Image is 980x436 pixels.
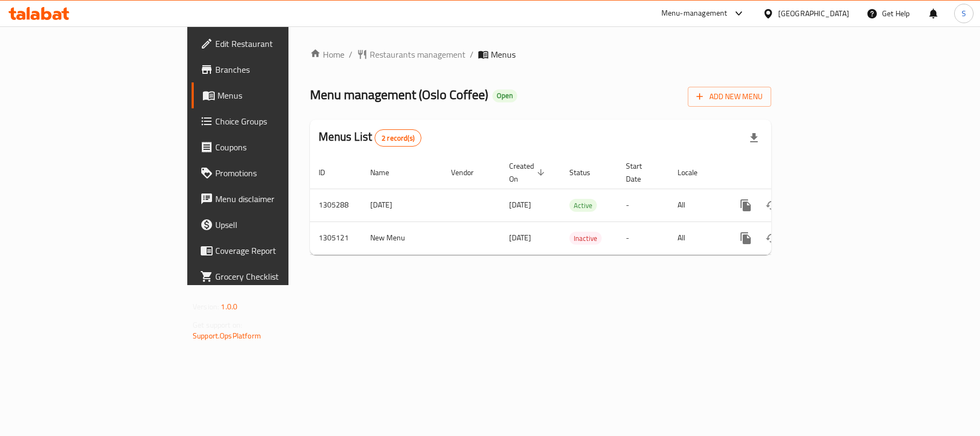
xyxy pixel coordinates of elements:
[733,225,759,251] button: more
[724,156,845,189] th: Actions
[362,222,442,254] td: New Menu
[310,48,771,61] nav: breadcrumb
[375,133,421,143] span: 2 record(s)
[215,141,342,154] span: Coupons
[626,160,656,185] span: Start Date
[678,166,711,179] span: Locale
[569,232,602,245] span: Inactive
[192,31,351,57] a: Edit Restaurant
[192,264,351,289] a: Grocery Checklist
[669,189,724,222] td: All
[310,156,845,255] table: enhanced table
[362,189,442,222] td: [DATE]
[375,129,421,147] div: Total records count
[215,167,342,179] span: Promotions
[215,63,342,76] span: Branches
[192,57,351,82] a: Branches
[569,199,597,212] span: Active
[509,231,531,245] span: [DATE]
[569,166,604,179] span: Status
[193,300,219,314] span: Version:
[569,199,597,212] div: Active
[215,218,342,231] span: Upsell
[192,160,351,186] a: Promotions
[357,48,466,61] a: Restaurants management
[492,89,517,102] div: Open
[319,129,421,147] h2: Menus List
[193,329,261,343] a: Support.OpsPlatform
[759,192,785,218] button: Change Status
[319,166,339,179] span: ID
[569,232,602,245] div: Inactive
[215,37,342,50] span: Edit Restaurant
[492,91,517,100] span: Open
[661,7,728,20] div: Menu-management
[491,48,516,61] span: Menus
[215,115,342,128] span: Choice Groups
[778,8,849,19] div: [GEOGRAPHIC_DATA]
[215,244,342,257] span: Coverage Report
[669,222,724,254] td: All
[192,108,351,134] a: Choice Groups
[192,212,351,238] a: Upsell
[696,90,763,103] span: Add New Menu
[759,225,785,251] button: Change Status
[617,222,669,254] td: -
[370,166,403,179] span: Name
[215,270,342,283] span: Grocery Checklist
[470,48,474,61] li: /
[310,82,488,107] span: Menu management ( Oslo Coffee )
[733,192,759,218] button: more
[451,166,488,179] span: Vendor
[509,198,531,212] span: [DATE]
[192,186,351,212] a: Menu disclaimer
[962,8,966,19] span: S
[217,89,342,102] span: Menus
[215,192,342,205] span: Menu disclaimer
[370,48,466,61] span: Restaurants management
[509,160,548,185] span: Created On
[221,300,237,314] span: 1.0.0
[193,318,242,332] span: Get support on:
[192,82,351,108] a: Menus
[741,125,767,151] div: Export file
[192,134,351,160] a: Coupons
[192,238,351,264] a: Coverage Report
[688,87,771,107] button: Add New Menu
[617,189,669,222] td: -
